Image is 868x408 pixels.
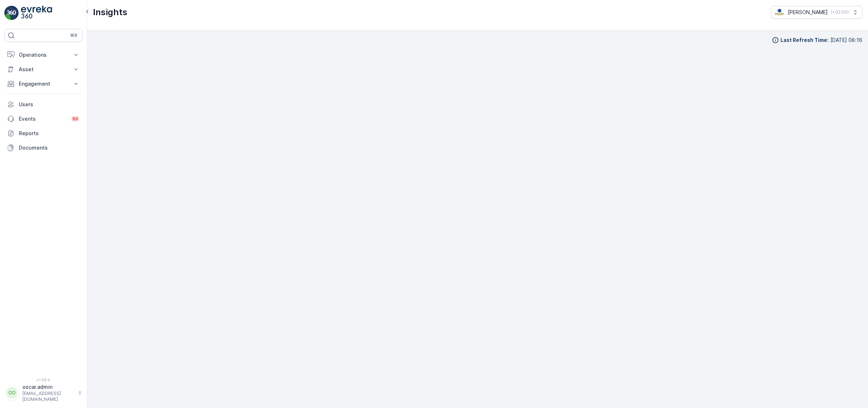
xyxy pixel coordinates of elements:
[19,66,68,73] p: Asset
[774,8,785,16] img: basis-logo_rgb2x.png
[19,130,80,137] p: Reports
[72,116,78,122] p: 99
[22,391,75,402] p: [EMAIL_ADDRESS][DOMAIN_NAME]
[4,77,82,91] button: Engagement
[4,62,82,77] button: Asset
[19,115,67,123] p: Events
[22,383,75,391] p: oscar.admin
[4,97,82,112] a: Users
[830,36,862,44] p: [DATE] 08:16
[4,112,82,126] a: Events99
[19,144,80,151] p: Documents
[19,51,68,59] p: Operations
[21,6,52,20] img: logo_light-DOdMpM7g.png
[4,48,82,62] button: Operations
[4,6,19,20] img: logo
[93,7,127,18] p: Insights
[19,101,80,108] p: Users
[70,33,77,38] p: ⌘B
[771,6,862,19] button: [PERSON_NAME](+02:00)
[19,80,68,87] p: Engagement
[4,141,82,155] a: Documents
[780,36,829,44] p: Last Refresh Time :
[788,9,828,16] p: [PERSON_NAME]
[831,9,849,15] p: ( +02:00 )
[4,383,82,402] button: OOoscar.admin[EMAIL_ADDRESS][DOMAIN_NAME]
[4,378,82,382] span: v 1.49.0
[6,387,18,399] div: OO
[4,126,82,141] a: Reports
